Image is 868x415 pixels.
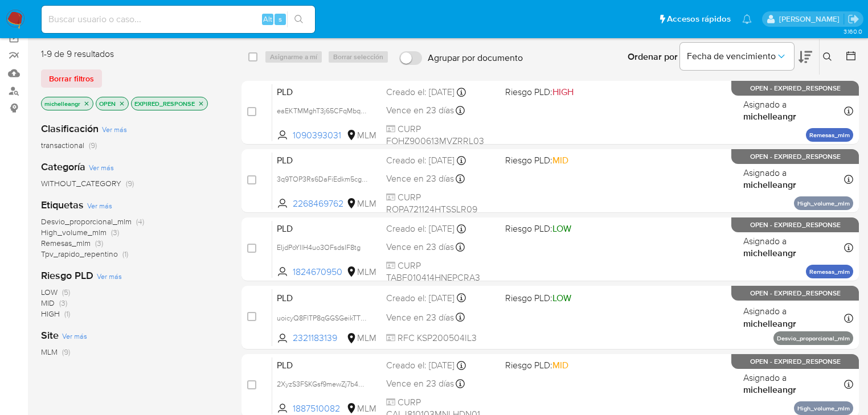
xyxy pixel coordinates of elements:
a: Salir [847,13,859,25]
span: Alt [263,14,272,24]
span: Accesos rápidos [667,13,731,25]
p: michelleangelica.rodriguez@mercadolibre.com.mx [779,14,844,24]
button: search-icon [287,11,310,27]
a: Notificaciones [742,14,752,24]
span: s [279,14,282,24]
input: Buscar usuario o caso... [42,12,315,27]
span: 3.160.0 [844,27,862,36]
